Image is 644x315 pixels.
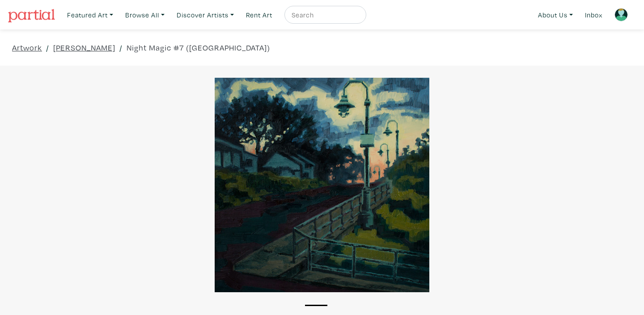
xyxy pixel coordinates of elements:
span: / [46,42,49,54]
img: avatar.png [614,8,628,21]
a: Inbox [581,6,606,24]
button: 1 of 1 [305,305,327,306]
a: Rent Art [242,6,276,24]
a: Featured Art [63,6,117,24]
a: Artwork [12,42,42,54]
a: Browse All [121,6,169,24]
a: Night Magic #7 ([GEOGRAPHIC_DATA]) [127,42,270,54]
span: / [119,42,123,54]
a: About Us [534,6,577,24]
a: Discover Artists [173,6,238,24]
a: [PERSON_NAME] [53,42,115,54]
input: Search [291,9,358,21]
